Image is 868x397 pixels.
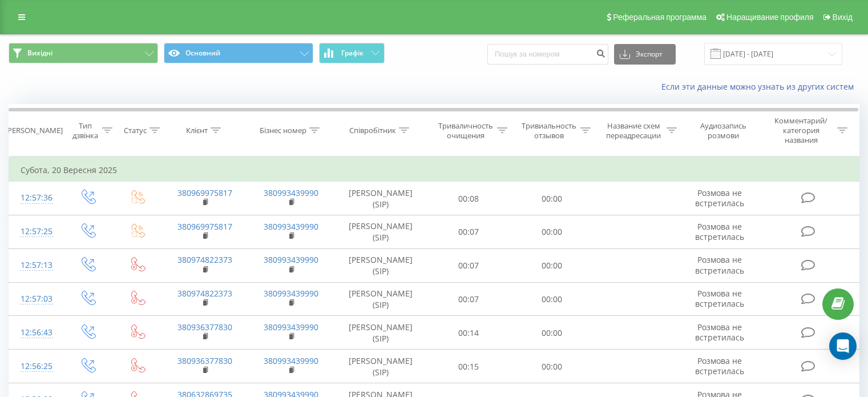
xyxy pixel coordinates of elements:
[21,192,53,203] font: 12:57:36
[349,254,413,276] font: [PERSON_NAME] (SIP)
[542,327,562,338] font: 00:00
[349,187,413,210] font: [PERSON_NAME] (SIP)
[522,121,576,141] font: Тривиальность отзывов
[695,322,744,343] font: Розмова не встретилась
[613,13,706,22] font: Реферальная программа
[264,254,318,265] a: 380993439990
[177,355,232,366] a: 380936377830
[264,288,318,299] a: 380993439990
[72,121,98,141] font: Тип дзвінка
[349,355,413,378] font: [PERSON_NAME] (SIP)
[21,360,53,371] font: 12:56:25
[185,48,220,58] font: Основний
[458,327,479,338] font: 00:14
[177,322,232,332] a: 380936377830
[458,260,479,271] font: 00:07
[542,361,562,372] font: 00:00
[177,288,232,299] a: 380974822373
[124,125,147,135] font: Статус
[177,187,232,198] a: 380969975817
[458,294,479,304] font: 00:07
[458,193,479,204] font: 00:08
[542,294,562,304] font: 00:00
[21,293,53,304] font: 12:57:03
[9,43,158,63] button: Вихідні
[349,125,396,135] font: Співробітник
[487,44,608,65] input: Пошук за номером
[458,361,479,372] font: 00:15
[177,221,232,232] a: 380969975817
[661,81,859,92] a: Если эти данные можно узнать из других систем
[264,221,318,232] a: 380993439990
[21,327,53,338] font: 12:56:43
[606,121,661,141] font: Название схем переадресации
[260,125,306,135] font: Бізнес номер
[458,227,479,238] font: 00:07
[177,254,232,265] a: 380974822373
[695,187,744,208] font: Розмова не встретилась
[700,121,746,141] font: Аудиозапись розмови
[349,221,413,243] font: [PERSON_NAME] (SIP)
[614,44,676,65] button: Экспорт
[341,48,364,58] font: Графік
[695,355,744,376] font: Розмова не встретилась
[21,165,117,175] font: Субота, 20 Вересня 2025
[636,49,663,59] font: Экспорт
[264,355,318,366] a: 380993439990
[319,43,385,63] button: Графік
[164,43,313,63] button: Основний
[661,81,854,92] font: Если эти данные можно узнать из других систем
[695,254,744,275] font: Розмова не встретилась
[21,226,53,236] font: 12:57:25
[349,322,413,344] font: [PERSON_NAME] (SIP)
[186,125,208,135] font: Клієнт
[695,221,744,242] font: Розмова не встретилась
[829,332,857,360] div: Открытый Интерком Мессенджер
[833,13,853,22] font: Вихід
[542,193,562,204] font: 00:00
[695,288,744,309] font: Розмова не встретилась
[349,288,413,310] font: [PERSON_NAME] (SIP)
[438,121,493,141] font: Триваличность очищения
[21,259,53,270] font: 12:57:13
[5,125,63,135] font: [PERSON_NAME]
[264,322,318,332] a: 380993439990
[264,187,318,198] a: 380993439990
[542,227,562,238] font: 00:00
[542,260,562,271] font: 00:00
[27,48,53,58] font: Вихідні
[774,115,827,145] font: Комментарий/категория названия
[726,13,813,22] font: Наращивание профиля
